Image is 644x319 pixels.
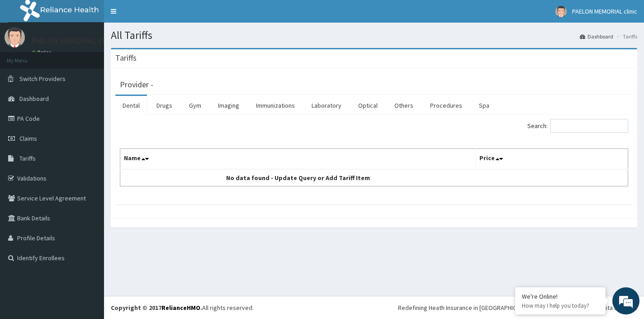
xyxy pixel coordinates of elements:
[572,7,637,15] span: PAELON MEMORIAL clinic
[522,302,599,309] p: How may I help you today?
[161,304,200,312] a: RelianceHMO
[149,96,180,115] a: Drugs
[120,169,476,186] td: No data found - Update Query or Add Tariff Item
[111,304,202,312] strong: Copyright © 2017 .
[614,33,637,40] li: Tariffs
[249,96,302,115] a: Immunizations
[351,96,385,115] a: Optical
[32,37,117,45] p: PAELON MEMORIAL clinic
[387,96,421,115] a: Others
[304,96,349,115] a: Laboratory
[104,296,644,319] footer: All rights reserved.
[115,54,137,62] h3: Tariffs
[120,81,153,89] h3: Provider -
[555,6,567,17] img: User Image
[115,96,147,115] a: Dental
[19,75,66,83] span: Switch Providers
[476,149,628,170] th: Price
[19,134,37,143] span: Claims
[19,95,49,103] span: Dashboard
[19,154,36,162] span: Tariffs
[527,119,628,133] label: Search:
[423,96,469,115] a: Procedures
[32,49,53,56] a: Online
[398,303,637,312] div: Redefining Heath Insurance in [GEOGRAPHIC_DATA] using Telemedicine and Data Science!
[550,119,628,133] input: Search:
[580,33,613,40] a: Dashboard
[182,96,208,115] a: Gym
[5,27,25,48] img: User Image
[211,96,246,115] a: Imaging
[120,149,476,170] th: Name
[522,292,599,300] div: We're Online!
[472,96,497,115] a: Spa
[111,29,637,41] h1: All Tariffs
